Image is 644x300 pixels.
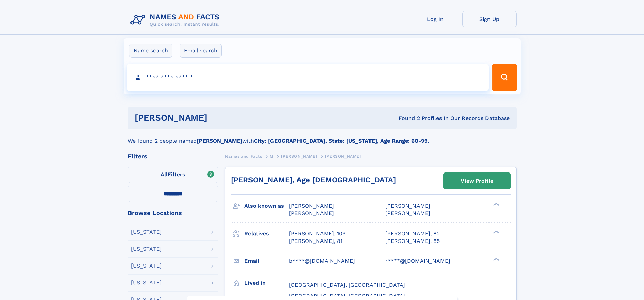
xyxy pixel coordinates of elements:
[492,230,500,234] div: ❯
[289,293,405,299] span: [GEOGRAPHIC_DATA], [GEOGRAPHIC_DATA]
[128,11,225,29] img: Logo Names and Facts
[131,263,162,269] div: [US_STATE]
[492,64,517,91] button: Search Button
[127,64,489,91] input: search input
[128,153,218,159] div: Filters
[225,152,262,160] a: Names and Facts
[244,200,289,212] h3: Also known as
[270,154,273,159] span: M
[129,44,172,58] label: Name search
[131,280,162,285] div: [US_STATE]
[303,115,510,122] div: Found 2 Profiles In Our Records Database
[408,11,462,27] a: Log In
[281,154,317,159] span: [PERSON_NAME]
[131,246,162,252] div: [US_STATE]
[128,210,218,216] div: Browse Locations
[385,230,440,237] a: [PERSON_NAME], 82
[128,129,517,145] div: We found 2 people named with .
[244,277,289,289] h3: Lived in
[385,210,430,216] span: [PERSON_NAME]
[385,237,440,245] a: [PERSON_NAME], 85
[180,44,222,58] label: Email search
[462,11,517,27] a: Sign Up
[135,114,303,122] h1: [PERSON_NAME]
[492,202,500,207] div: ❯
[244,255,289,267] h3: Email
[131,229,162,235] div: [US_STATE]
[270,152,273,160] a: M
[231,176,396,184] a: [PERSON_NAME], Age [DEMOGRAPHIC_DATA]
[492,257,500,261] div: ❯
[289,237,342,245] a: [PERSON_NAME], 81
[244,228,289,239] h3: Relatives
[325,154,361,159] span: [PERSON_NAME]
[281,152,317,160] a: [PERSON_NAME]
[289,203,334,209] span: [PERSON_NAME]
[254,138,428,144] b: City: [GEOGRAPHIC_DATA], State: [US_STATE], Age Range: 60-99
[128,167,218,183] label: Filters
[444,173,510,189] a: View Profile
[385,203,430,209] span: [PERSON_NAME]
[289,282,405,288] span: [GEOGRAPHIC_DATA], [GEOGRAPHIC_DATA]
[197,138,242,144] b: [PERSON_NAME]
[289,230,346,237] a: [PERSON_NAME], 109
[461,173,493,189] div: View Profile
[289,210,334,216] span: [PERSON_NAME]
[161,171,168,178] span: All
